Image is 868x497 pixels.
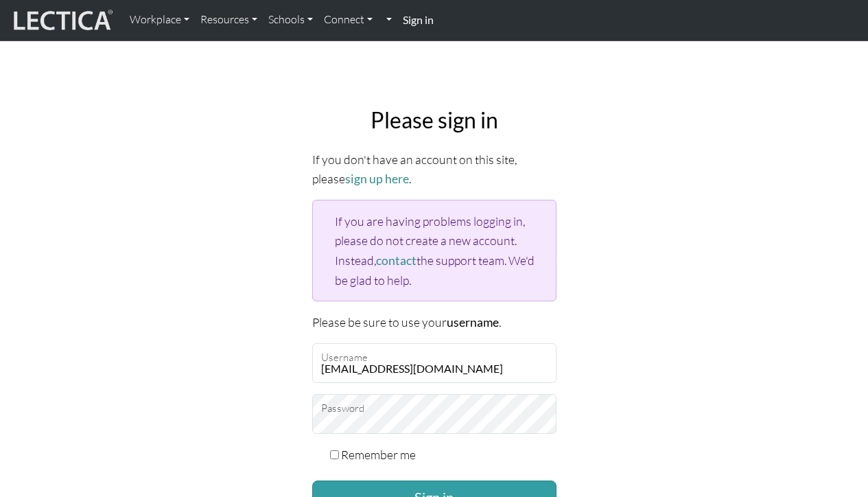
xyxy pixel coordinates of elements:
[10,8,113,34] img: lecticalive
[263,5,318,34] a: Schools
[345,172,409,186] a: sign up here
[124,5,195,34] a: Workplace
[312,200,556,301] div: If you are having problems logging in, please do not create a new account. Instead, the support t...
[376,253,417,268] a: contact
[312,150,556,189] p: If you don't have an account on this site, please .
[195,5,263,34] a: Resources
[312,312,556,332] p: Please be sure to use your .
[318,5,378,34] a: Connect
[397,5,439,35] a: Sign in
[403,13,434,26] strong: Sign in
[341,445,416,464] label: Remember me
[312,343,556,383] input: Username
[447,315,499,330] strong: username
[312,107,556,133] h2: Please sign in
